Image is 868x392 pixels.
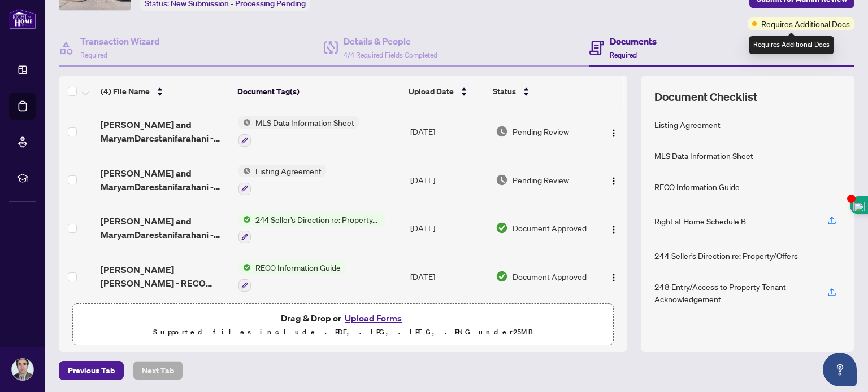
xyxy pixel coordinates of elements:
[496,125,508,138] img: Document Status
[609,273,618,282] img: Logo
[654,118,721,131] div: Listing Agreement
[73,304,613,346] span: Drag & Drop orUpload FormsSupported files include .PDF, .JPG, .JPEG, .PNG under25MB
[238,116,251,129] img: Status Icon
[496,174,508,186] img: Document Status
[610,34,657,48] h4: Documents
[80,34,160,48] h4: Transaction Wizard
[9,8,36,29] img: logo
[605,171,623,189] button: Logo
[654,249,798,262] div: 244 Seller’s Direction re: Property/Offers
[101,214,229,241] span: [PERSON_NAME] and MaryamDarestanifarahani - [GEOGRAPHIC_DATA] 244 - Sellers Direction Re Property...
[610,51,637,59] span: Required
[251,261,345,274] span: RECO Information Guide
[513,270,587,283] span: Document Approved
[654,215,746,227] div: Right at Home Schedule B
[406,204,491,253] td: [DATE]
[80,325,606,339] p: Supported files include .PDF, .JPG, .JPEG, .PNG under 25 MB
[101,166,229,193] span: [PERSON_NAME] and MaryamDarestanifarahani - form 272.pdf
[344,34,437,48] h4: Details & People
[609,177,618,186] img: Logo
[238,165,326,195] button: Status IconListing Agreement
[406,107,491,156] td: [DATE]
[406,156,491,204] td: [DATE]
[513,222,587,234] span: Document Approved
[233,76,404,107] th: Document Tag(s)
[101,263,229,290] span: [PERSON_NAME] [PERSON_NAME] - RECO Information Guide.pdf
[238,213,251,226] img: Status Icon
[406,252,491,301] td: [DATE]
[823,353,857,386] button: Open asap
[96,76,233,107] th: (4) File Name
[605,267,623,285] button: Logo
[238,116,359,147] button: Status IconMLS Data Information Sheet
[749,36,834,54] div: Requires Additional Docs
[238,261,345,292] button: Status IconRECO Information Guide
[404,76,489,107] th: Upload Date
[251,213,385,226] span: 244 Seller’s Direction re: Property/Offers
[341,311,405,325] button: Upload Forms
[654,89,757,105] span: Document Checklist
[654,149,753,162] div: MLS Data Information Sheet
[281,311,405,325] span: Drag & Drop or
[344,51,437,59] span: 4/4 Required Fields Completed
[68,362,115,380] span: Previous Tab
[238,165,251,177] img: Status Icon
[101,85,150,98] span: (4) File Name
[59,361,124,380] button: Previous Tab
[513,125,569,138] span: Pending Review
[409,85,454,98] span: Upload Date
[605,219,623,237] button: Logo
[493,85,516,98] span: Status
[605,122,623,140] button: Logo
[761,17,850,30] span: Requires Additional Docs
[654,280,814,305] div: 248 Entry/Access to Property Tenant Acknowledgement
[12,359,33,380] img: Profile Icon
[513,174,569,186] span: Pending Review
[101,118,229,145] span: [PERSON_NAME] and MaryamDarestanifarahani - MLS.pdf
[609,225,618,234] img: Logo
[238,261,251,274] img: Status Icon
[609,129,618,138] img: Logo
[251,165,326,177] span: Listing Agreement
[80,51,107,59] span: Required
[133,361,183,380] button: Next Tab
[488,76,594,107] th: Status
[251,116,359,129] span: MLS Data Information Sheet
[654,180,740,193] div: RECO Information Guide
[238,213,385,244] button: Status Icon244 Seller’s Direction re: Property/Offers
[496,222,508,234] img: Document Status
[496,270,508,283] img: Document Status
